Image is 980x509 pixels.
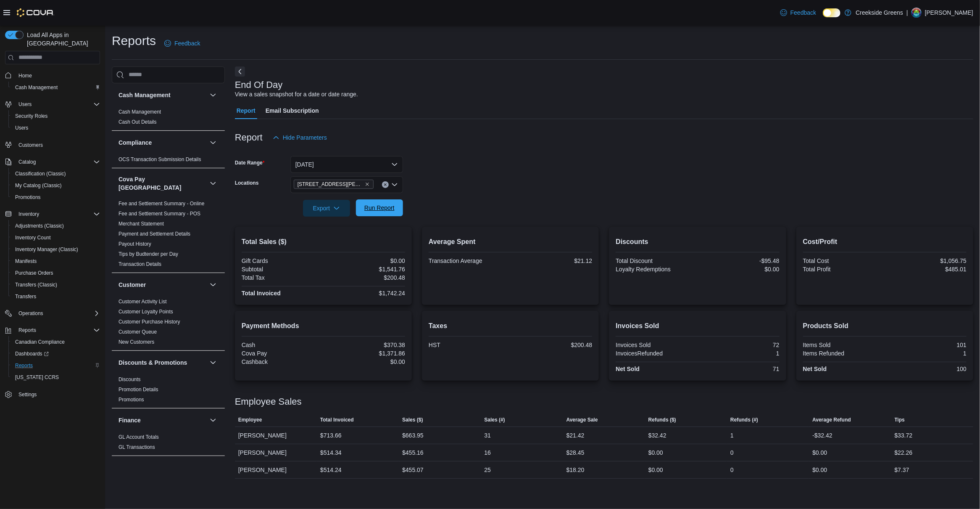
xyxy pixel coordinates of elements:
[15,308,100,318] span: Operations
[730,448,734,458] div: 0
[2,139,103,151] button: Customers
[8,279,103,291] button: Transfers (Classic)
[566,416,598,423] span: Average Sale
[242,266,322,273] div: Subtotal
[290,156,403,173] button: [DATE]
[886,266,967,273] div: $485.01
[119,434,159,440] a: GL Account Totals
[112,154,225,168] div: Compliance
[235,66,245,77] button: Next
[616,257,696,264] div: Total Discount
[119,91,171,99] h3: Cash Management
[648,416,676,423] span: Refunds ($)
[15,71,35,81] a: Home
[119,251,178,257] a: Tips by Budtender per Day
[648,448,663,458] div: $0.00
[119,221,164,227] a: Merchant Statement
[266,102,319,119] span: Email Subscription
[119,444,155,451] span: GL Transactions
[812,448,827,458] div: $0.00
[12,169,69,179] a: Classification (Classic)
[235,180,259,186] label: Locations
[238,416,262,423] span: Employee
[119,358,206,367] button: Discounts & Promotions
[298,180,363,188] span: [STREET_ADDRESS][PERSON_NAME]
[15,140,100,150] span: Customers
[12,349,52,359] a: Dashboards
[15,99,100,109] span: Users
[616,350,696,357] div: InvoicesRefunded
[119,309,173,315] a: Customer Loyalty Points
[12,221,100,231] span: Adjustments (Classic)
[12,361,100,371] span: Reports
[112,297,225,350] div: Customer
[699,366,780,372] div: 71
[303,200,350,217] button: Export
[566,465,585,475] div: $18.20
[18,211,39,217] span: Inventory
[12,233,100,243] span: Inventory Count
[12,180,65,191] a: My Catalog (Classic)
[566,448,585,458] div: $28.45
[356,199,403,216] button: Run Report
[12,372,62,382] a: [US_STATE] CCRS
[12,192,44,202] a: Promotions
[12,233,54,243] a: Inventory Count
[402,448,424,458] div: $455.16
[119,416,206,424] button: Finance
[320,465,342,475] div: $514.24
[283,133,327,142] span: Hide Parameters
[8,244,103,255] button: Inventory Manager (Classic)
[484,416,505,423] span: Sales (#)
[699,342,780,348] div: 72
[119,211,200,217] a: Fee and Settlement Summary - POS
[119,444,155,450] a: GL Transactions
[15,308,47,318] button: Operations
[269,129,330,146] button: Hide Parameters
[823,8,840,17] input: Dark Mode
[119,119,157,125] a: Cash Out Details
[616,266,696,273] div: Loyalty Redemptions
[365,182,370,187] button: Remove 19 Reuben Crescent from selection in this group
[320,448,342,458] div: $514.34
[18,159,36,165] span: Catalog
[235,397,302,407] h3: Employee Sales
[616,237,779,247] h2: Discounts
[15,246,78,253] span: Inventory Manager (Classic)
[12,349,100,359] span: Dashboards
[803,257,883,264] div: Total Cost
[429,321,592,331] h2: Taxes
[484,448,491,458] div: 16
[119,396,144,403] span: Promotions
[699,350,780,357] div: 1
[15,157,100,167] span: Catalog
[512,257,593,264] div: $21.12
[382,181,389,188] button: Clear input
[8,371,103,383] button: [US_STATE] CCRS
[119,109,161,115] span: Cash Management
[208,358,218,368] button: Discounts & Promotions
[8,220,103,232] button: Adjustments (Classic)
[12,337,100,347] span: Canadian Compliance
[512,342,593,348] div: $200.48
[402,430,424,440] div: $663.95
[15,209,42,219] button: Inventory
[235,80,283,90] h3: End Of Day
[8,232,103,244] button: Inventory Count
[242,290,281,297] strong: Total Invoiced
[12,292,100,302] span: Transfers
[364,204,395,212] span: Run Report
[161,35,203,52] a: Feedback
[8,168,103,180] button: Classification (Classic)
[208,90,218,100] button: Cash Management
[119,261,161,267] a: Transaction Details
[119,376,141,382] a: Discounts
[119,156,201,163] span: OCS Transaction Submission Details
[325,266,405,273] div: $1,541.76
[12,244,100,254] span: Inventory Manager (Classic)
[325,274,405,281] div: $200.48
[325,342,405,348] div: $370.38
[402,416,423,423] span: Sales ($)
[12,111,51,121] a: Security Roles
